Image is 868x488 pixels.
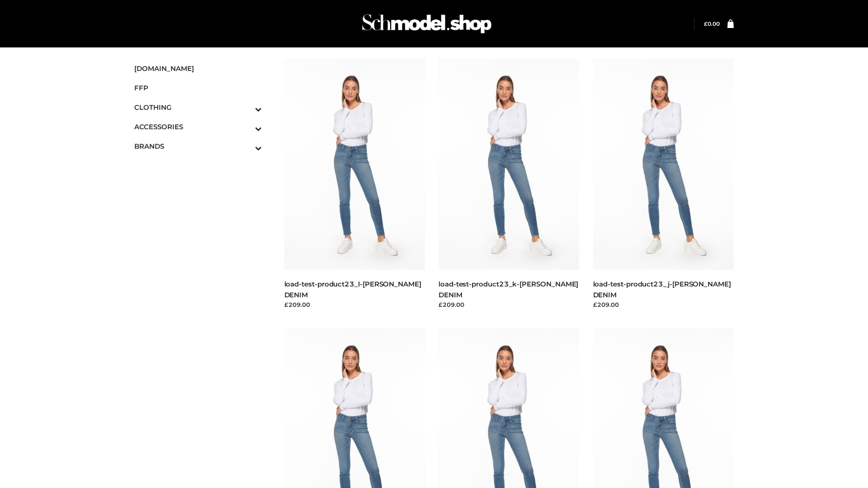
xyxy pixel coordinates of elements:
bdi: 0.00 [704,20,720,27]
span: FFP [134,83,262,93]
span: BRANDS [134,141,262,151]
span: £ [704,20,708,27]
a: load-test-product23_j-[PERSON_NAME] DENIM [593,280,731,299]
button: Toggle Submenu [230,136,262,156]
a: BRANDSToggle Submenu [134,136,262,156]
div: £209.00 [593,300,734,309]
a: CLOTHINGToggle Submenu [134,98,262,117]
button: Toggle Submenu [230,117,262,136]
button: Toggle Submenu [230,98,262,117]
span: CLOTHING [134,102,262,113]
div: £209.00 [284,300,425,309]
a: £0.00 [704,20,720,27]
span: ACCESSORIES [134,122,262,132]
a: [DOMAIN_NAME] [134,59,262,78]
a: load-test-product23_k-[PERSON_NAME] DENIM [439,280,578,299]
a: ACCESSORIESToggle Submenu [134,117,262,136]
div: £209.00 [439,300,580,309]
span: [DOMAIN_NAME] [134,63,262,74]
a: FFP [134,78,262,98]
a: load-test-product23_l-[PERSON_NAME] DENIM [284,280,421,299]
img: Schmodel Admin 964 [359,6,495,42]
